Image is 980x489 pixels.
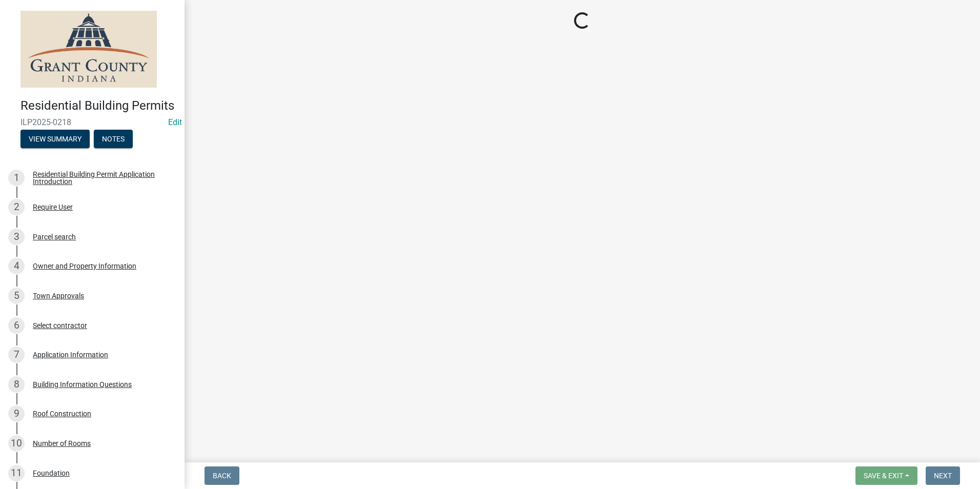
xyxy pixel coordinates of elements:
div: 11 [8,465,25,481]
wm-modal-confirm: Notes [94,135,133,144]
div: 4 [8,258,25,274]
div: 6 [8,317,25,334]
a: Edit [168,117,182,127]
span: ILP2025-0218 [21,117,164,127]
div: Require User [33,203,73,211]
span: Next [934,472,952,480]
span: Save & Exit [864,472,903,480]
div: Foundation [33,470,70,477]
button: Save & Exit [855,466,917,485]
button: Notes [94,130,133,148]
div: 7 [8,347,25,363]
button: Next [926,466,960,485]
div: 9 [8,405,25,422]
img: Grant County, Indiana [21,11,157,88]
span: Back [213,472,231,480]
div: 2 [8,199,25,215]
div: 5 [8,288,25,304]
div: Town Approvals [33,292,84,299]
div: Owner and Property Information [33,262,136,270]
div: Application Information [33,351,108,358]
div: 8 [8,376,25,393]
h4: Residential Building Permits [21,98,176,113]
div: 1 [8,170,25,186]
div: Number of Rooms [33,440,91,447]
div: 10 [8,435,25,452]
div: 3 [8,229,25,245]
wm-modal-confirm: Summary [21,135,90,144]
div: Building Information Questions [33,381,132,388]
button: Back [205,466,239,485]
div: Parcel search [33,233,76,240]
wm-modal-confirm: Edit Application Number [168,117,182,127]
div: Select contractor [33,322,87,329]
button: View Summary [21,130,90,148]
div: Roof Construction [33,410,91,417]
div: Residential Building Permit Application Introduction [33,171,168,185]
